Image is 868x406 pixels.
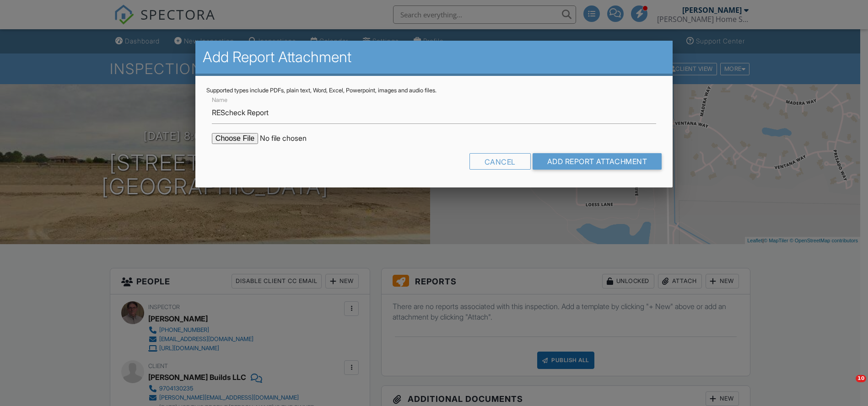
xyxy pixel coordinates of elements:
label: Name [212,96,227,104]
input: Add Report Attachment [533,153,662,170]
iframe: Intercom live chat [837,375,859,397]
div: Cancel [469,153,531,170]
span: 10 [856,375,866,382]
div: Supported types include PDFs, plain text, Word, Excel, Powerpoint, images and audio files. [206,87,662,94]
h2: Add Report Attachment [203,48,665,66]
